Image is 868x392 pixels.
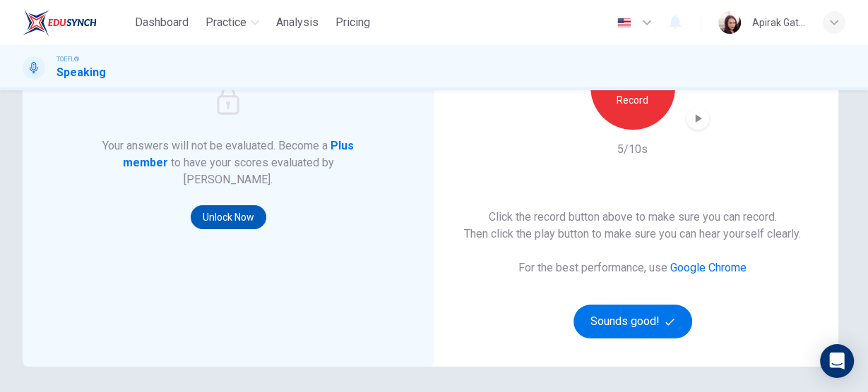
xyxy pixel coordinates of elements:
img: Profile picture [718,11,741,34]
span: Pricing [335,14,370,31]
img: en [615,18,633,28]
h6: Your answers will not be evaluated. Become a to have your scores evaluated by [PERSON_NAME]. [101,137,356,188]
span: Analysis [276,14,319,31]
img: EduSynch logo [23,8,97,37]
h6: 5/10s [617,141,648,158]
span: Practice [206,14,246,31]
h6: Click the record button above to make sure you can record. Then click the play button to make sur... [464,209,801,243]
div: Open Intercom Messenger [820,344,854,378]
button: Dashboard [129,10,194,35]
h1: Speaking [57,64,106,81]
h6: For the best performance, use [518,259,747,276]
button: Practice [200,10,265,35]
a: EduSynch logo [23,8,129,37]
a: Google Chrome [670,261,747,274]
button: Unlock Now [191,205,266,229]
button: Analysis [270,10,324,35]
div: Apirak Gate-im [752,14,806,31]
h6: Record [617,92,648,109]
span: TOEFL® [57,54,79,64]
span: Dashboard [135,14,189,31]
button: Sounds good! [573,305,692,338]
button: Pricing [330,10,376,35]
